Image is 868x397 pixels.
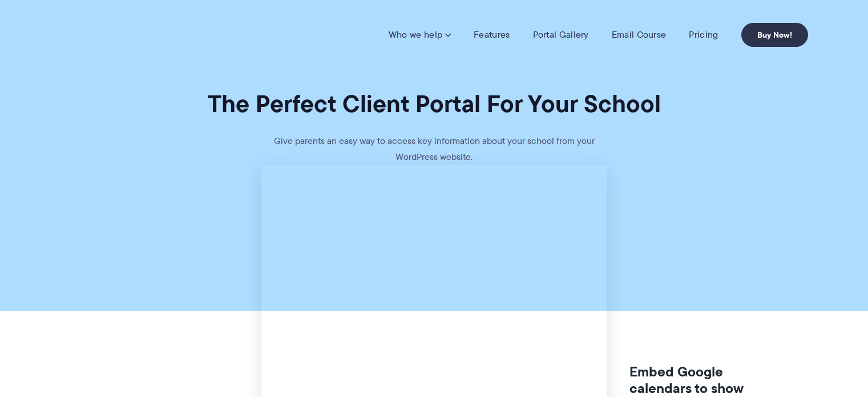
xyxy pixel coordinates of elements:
[689,29,718,41] a: Pricing
[389,29,451,41] a: Who we help
[263,133,605,165] p: Give parents an easy way to access key information about your school from your WordPress website.
[612,29,667,41] a: Email Course
[741,23,808,47] a: Buy Now!
[474,29,510,41] a: Features
[533,29,589,41] a: Portal Gallery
